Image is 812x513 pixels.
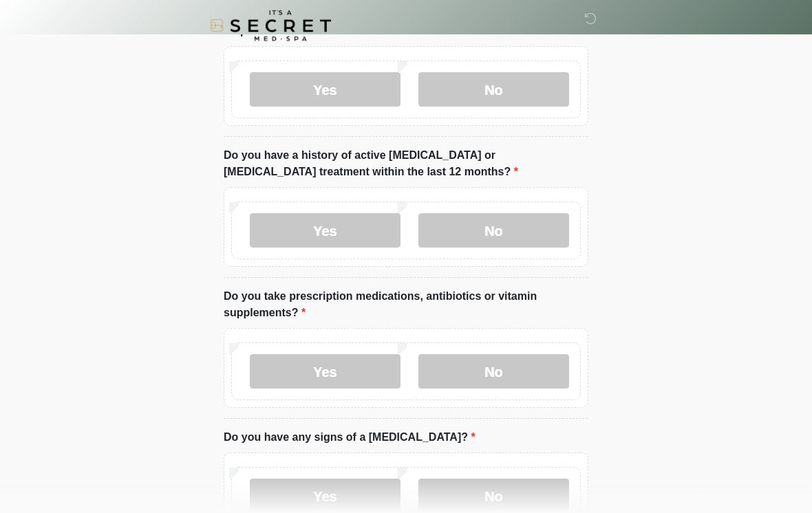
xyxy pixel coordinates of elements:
label: No [418,214,569,248]
label: Yes [250,355,400,389]
label: Yes [250,73,400,107]
label: No [418,73,569,107]
img: It's A Secret Med Spa Logo [210,10,331,41]
label: Do you take prescription medications, antibiotics or vitamin supplements? [224,289,588,322]
label: No [418,355,569,389]
label: Yes [250,214,400,248]
label: Do you have a history of active [MEDICAL_DATA] or [MEDICAL_DATA] treatment within the last 12 mon... [224,148,588,181]
label: Do you have any signs of a [MEDICAL_DATA]? [224,430,476,446]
